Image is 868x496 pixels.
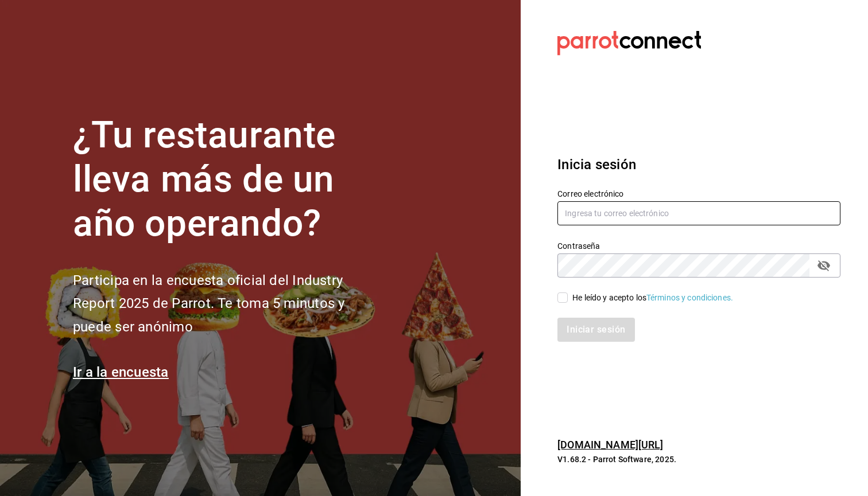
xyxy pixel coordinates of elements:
input: Ingresa tu correo electrónico [557,201,840,225]
a: Términos y condiciones. [646,293,733,302]
label: Correo electrónico [557,190,840,198]
label: Contraseña [557,242,840,250]
p: V1.68.2 - Parrot Software, 2025. [557,454,840,465]
div: He leído y acepto los [572,292,733,304]
h2: Participa en la encuesta oficial del Industry Report 2025 de Parrot. Te toma 5 minutos y puede se... [73,269,383,339]
h1: ¿Tu restaurante lleva más de un año operando? [73,114,383,245]
button: passwordField [814,256,834,275]
a: Ir a la encuesta [73,364,169,380]
h3: Inicia sesión [557,154,840,175]
a: [DOMAIN_NAME][URL] [557,439,663,451]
